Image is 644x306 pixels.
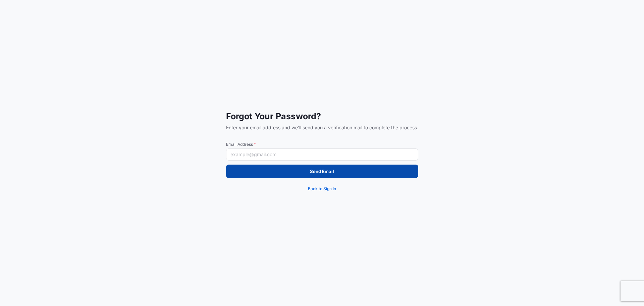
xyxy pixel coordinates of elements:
[226,182,418,195] a: Back to Sign In
[226,148,418,161] input: example@gmail.com
[310,168,334,175] p: Send Email
[226,111,418,122] span: Forgot Your Password?
[226,165,418,178] button: Send Email
[308,185,336,192] span: Back to Sign In
[226,142,418,147] span: Email Address
[226,124,418,131] span: Enter your email address and we'll send you a verification mail to complete the process.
